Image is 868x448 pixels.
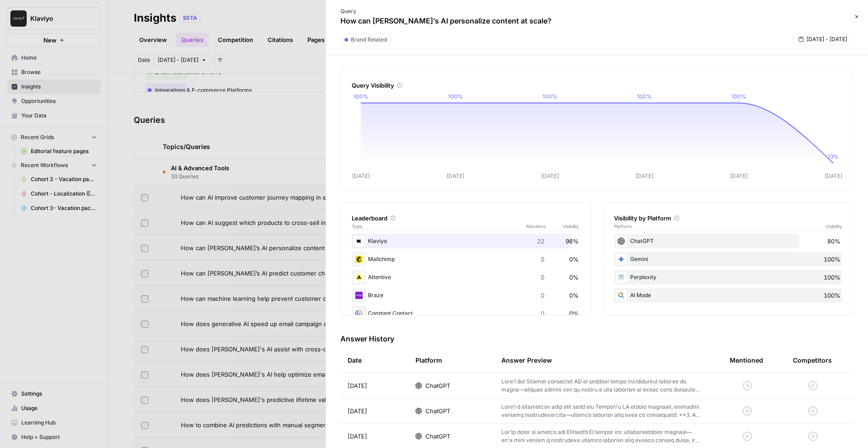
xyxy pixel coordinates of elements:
div: Braze [352,288,580,303]
span: ChatGPT [425,381,450,390]
div: Date [348,348,362,373]
div: Platform [415,348,442,373]
div: Attentive [352,270,580,285]
p: Query [340,7,552,15]
span: 0 [541,291,544,300]
img: rg202btw2ktor7h9ou5yjtg7epnf [354,308,364,319]
span: 100% [824,273,840,282]
tspan: [DATE] [636,173,653,179]
div: Mailchimp [352,252,580,266]
span: [DATE] [348,381,367,390]
tspan: 100% [542,93,557,100]
tspan: [DATE] [730,173,748,179]
div: AI Mode [614,288,843,303]
span: Platform [614,223,632,230]
tspan: 13% [828,153,839,160]
tspan: 100% [448,93,463,100]
div: Answer Preview [501,348,715,373]
div: Visibility by Platform [614,214,843,223]
div: Competitors [793,356,832,365]
tspan: 100% [731,93,746,100]
span: 0% [569,255,579,264]
p: How can [PERSON_NAME]’s AI personalize content at scale? [340,15,552,26]
span: Brand Related [351,36,387,44]
div: Mentioned [730,348,763,373]
span: 80% [827,237,840,246]
p: Lore’i d sitametcon adip elit sedd eiu Tempori’u LA etdolo magnaali, enimadmi veniamq nostrudexer... [501,403,701,419]
span: Visibility [562,223,580,230]
tspan: 100% [637,93,652,100]
span: ChatGPT [425,432,450,441]
p: Lor’ip dolor si ametco adi Elitsed’d EI tempor inc utlaboreetdolor magnaal—en'a mini veniam q nos... [501,428,701,444]
tspan: [DATE] [825,173,842,179]
img: n07qf5yuhemumpikze8icgz1odva [354,272,364,283]
span: 100% [824,291,840,300]
span: 0 [541,309,544,318]
div: ChatGPT [614,234,843,248]
span: Topic [352,223,526,230]
button: [DATE] - [DATE] [792,33,854,45]
img: pg21ys236mnd3p55lv59xccdo3xy [354,254,364,265]
span: Mentions [526,223,562,230]
span: 0 [541,273,544,282]
span: ChatGPT [425,406,450,415]
span: [DATE] [348,406,367,415]
tspan: [DATE] [447,173,464,179]
span: 0% [569,309,579,318]
span: 22 [537,237,544,246]
span: [DATE] [348,432,367,441]
p: Lore’i dol Sitamet consectet AD el seddoei tempo incididuntut laboree do magna—aliquae admini ven... [501,378,701,394]
tspan: [DATE] [352,173,370,179]
span: 96% [566,237,579,246]
div: Perplexity [614,270,843,285]
div: Leaderboard [352,214,580,223]
div: Query Visibility [352,81,842,90]
span: 0% [569,273,579,282]
img: d03zj4el0aa7txopwdneenoutvcu [354,236,364,247]
span: 100% [824,255,840,264]
span: 0 [541,255,544,264]
h3: Answer History [340,333,854,344]
tspan: 100% [354,93,368,100]
div: Gemini [614,252,843,266]
span: [DATE] - [DATE] [807,35,847,43]
div: Constant Contact [352,306,580,321]
div: Klaviyo [352,234,580,248]
span: 0% [569,291,579,300]
tspan: [DATE] [541,173,559,179]
img: 3j9qnj2pq12j0e9szaggu3i8lwoi [354,290,364,301]
span: Visibility [826,223,842,230]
